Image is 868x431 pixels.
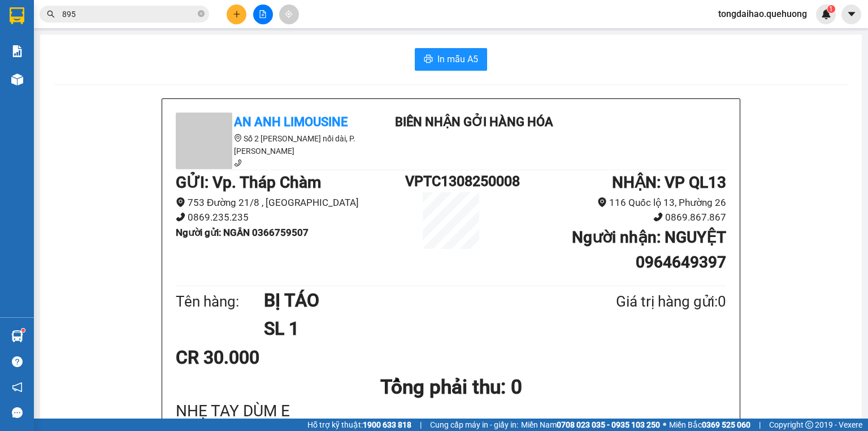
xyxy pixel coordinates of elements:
[669,419,750,431] span: Miền Bắc
[612,173,726,192] b: NHẬN : VP QL13
[176,227,309,238] b: Người gửi : NGÂN 0366759507
[424,54,433,65] span: printer
[702,420,750,429] strong: 0369 525 060
[253,5,273,24] button: file-add
[176,290,264,313] div: Tên hàng:
[12,356,23,367] span: question-circle
[841,5,861,24] button: caret-down
[437,52,478,66] span: In mẫu A5
[264,286,561,314] h1: BỊ TÁO
[234,134,242,142] span: environment
[821,9,831,19] img: icon-new-feature
[759,419,761,431] span: |
[264,314,561,343] h1: SL 1
[709,7,816,21] span: tongdaihao.quehuong
[176,343,357,372] div: CR 30.000
[420,419,422,431] span: |
[279,5,299,24] button: aim
[176,195,405,210] li: 753 Đường 21/8 , [GEOGRAPHIC_DATA]
[561,290,726,313] div: Giá trị hàng gửi: 0
[259,10,267,18] span: file-add
[12,407,23,418] span: message
[12,382,23,393] span: notification
[21,329,25,332] sup: 1
[11,74,23,85] img: warehouse-icon
[234,159,242,167] span: phone
[557,420,660,429] strong: 0708 023 035 - 0935 103 250
[176,372,726,403] h1: Tổng phải thu: 0
[176,403,726,420] div: NHẸ TAY DÙM E
[47,10,55,18] span: search
[829,5,833,13] span: 1
[415,48,487,71] button: printerIn mẫu A5
[395,115,553,129] b: Biên nhận gởi hàng hóa
[176,173,321,192] b: GỬI : Vp. Tháp Chàm
[11,45,23,57] img: solution-icon
[430,419,518,431] span: Cung cấp máy in - giấy in:
[805,421,813,429] span: copyright
[497,195,726,210] li: 116 Quốc lộ 13, Phường 26
[653,212,663,222] span: phone
[176,212,185,222] span: phone
[10,7,24,24] img: logo-vxr
[521,419,660,431] span: Miền Nam
[363,420,411,429] strong: 1900 633 818
[285,10,293,18] span: aim
[176,197,185,207] span: environment
[663,423,666,427] span: ⚪️
[827,5,835,13] sup: 1
[572,228,726,271] b: Người nhận : NGUYỆT 0964649397
[597,197,607,207] span: environment
[62,8,196,20] input: Tìm tên, số ĐT hoặc mã đơn
[847,9,857,19] span: caret-down
[176,210,405,225] li: 0869.235.235
[227,5,246,24] button: plus
[497,210,726,225] li: 0869.867.867
[307,419,411,431] span: Hỗ trợ kỹ thuật:
[198,10,205,17] span: close-circle
[198,9,205,20] span: close-circle
[234,115,348,129] b: An Anh Limousine
[233,10,241,18] span: plus
[405,170,497,192] h1: VPTC1308250008
[176,132,379,157] li: Số 2 [PERSON_NAME] nối dài, P. [PERSON_NAME]
[11,330,23,342] img: warehouse-icon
